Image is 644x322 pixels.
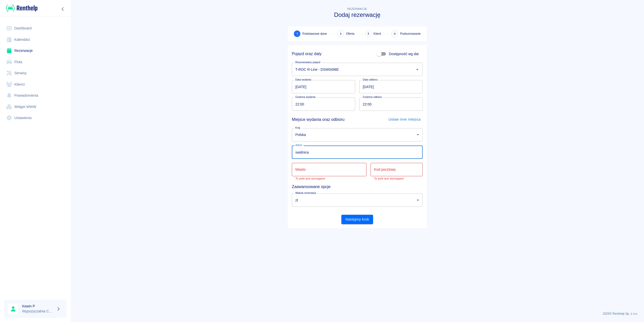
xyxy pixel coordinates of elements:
img: Renthelp logo [6,4,37,12]
a: Kalendarz [4,34,67,45]
a: Ustawienia [4,112,67,124]
input: hh:mm [359,97,419,111]
span: Oferta [346,31,354,36]
span: 3 [367,31,369,37]
button: Ustaw inne miejsca [386,115,423,124]
h5: Pojazd oraz daty [292,51,321,56]
h5: Miejsce wydania oraz odbioru [292,115,344,124]
p: To pole jest wymagane [374,177,419,180]
a: Widget WWW [4,101,67,113]
label: Godzina wydania [295,95,315,99]
a: Serwisy [4,67,67,79]
h6: Kewin P [22,304,54,309]
span: 2 [340,31,342,37]
button: Otwórz [414,66,421,73]
h3: Dodaj rezerwację [288,11,427,18]
label: Adres [295,143,302,147]
a: Rezerwacje [4,45,67,56]
a: Klienci [4,79,67,90]
a: Renthelp logo [4,4,37,12]
input: DD.MM.YYYY [292,80,355,93]
div: Polska [292,128,423,141]
h5: Zaawansowane opcje [292,184,423,189]
p: Wypożyczalnia CarPort [22,309,54,314]
label: Rezerwowany pojazd [295,60,320,64]
a: Powiadomienia [4,90,67,101]
div: zł [292,193,423,207]
span: 4 [394,31,396,37]
span: Podsumowanie [400,31,421,36]
button: Następny krok [341,215,373,224]
label: Waluta rezerwacji [295,191,316,195]
input: hh:mm [292,97,352,111]
label: Data odbioru [363,78,378,82]
span: 1 [297,31,298,37]
span: Rezerwacje [347,7,367,10]
button: Zwiń nawigację [59,6,67,12]
label: Kraj [295,126,300,130]
p: 2025 © Renthelp Sp. z o.o. [76,311,638,316]
span: Klient [374,31,381,36]
p: To pole jest wymagane [295,177,363,180]
label: Godzina odbioru [363,95,382,99]
input: DD.MM.YYYY [359,80,423,93]
a: Dashboard [4,23,67,34]
span: Dostępność wg dat [389,51,419,57]
label: Data wydania [295,78,311,82]
a: Flota [4,56,67,68]
span: Podstawowe dane [302,31,327,36]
